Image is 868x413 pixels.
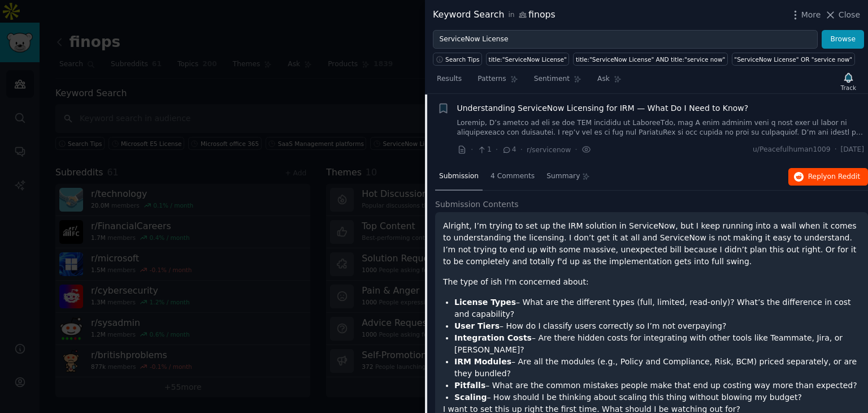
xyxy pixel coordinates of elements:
button: Track [837,70,860,93]
span: u/Peacefulhuman1009 [753,145,831,155]
span: Ask [597,74,610,84]
a: title:"ServiceNow License" [486,53,569,66]
button: Search Tips [433,53,482,66]
li: – Are all the modules (e.g., Policy and Compliance, Risk, BCM) priced separately, or are they bun... [454,356,860,380]
a: title:"ServiceNow License" AND title:"service now" [573,53,727,66]
div: "ServiceNow License" OR "service now" [734,55,852,63]
span: Search Tips [445,55,480,63]
li: – How should I be thinking about scaling this thing without blowing my budget? [454,392,860,403]
a: Understanding ServiceNow Licensing for IRM — What Do I Need to Know? [457,102,749,114]
a: "ServiceNow License" OR "service now" [732,53,855,66]
strong: IRM Modules [454,357,511,366]
a: Sentiment [530,70,585,93]
span: Close [839,9,860,21]
strong: Scaling [454,393,487,402]
strong: User Tiers [454,321,500,330]
div: Keyword Search finops [433,8,555,22]
li: – What are the different types (full, limited, read-only)? What’s the difference in cost and capa... [454,296,860,320]
span: · [835,145,837,155]
a: Patterns [474,70,522,93]
span: Reply [808,172,860,182]
span: Submission [439,171,479,182]
button: Browse [822,30,864,49]
strong: Integration Costs [454,333,532,342]
button: More [789,9,821,21]
span: 1 [477,145,491,155]
span: · [496,144,498,156]
span: on Reddit [827,173,860,180]
li: – How do I classify users correctly so I’m not overpaying? [454,320,860,332]
span: 4 [502,145,516,155]
span: Patterns [478,74,506,84]
span: Summary [546,171,580,182]
span: More [801,9,821,21]
p: The type of ish I'm concerned about: [443,276,860,288]
p: Alright, I’m trying to set up the IRM solution in ServiceNow, but I keep running into a wall when... [443,220,860,268]
span: [DATE] [841,145,864,155]
span: 4 Comments [491,171,535,182]
a: Loremip, D’s ametco ad eli se doe TEM incididu ut LaboreeTdo, mag A enim adminim veni q nost exer... [457,118,865,138]
span: in [508,10,514,20]
li: – Are there hidden costs for integrating with other tools like Teammate, Jira, or [PERSON_NAME]? [454,332,860,356]
div: Track [841,84,856,92]
span: · [520,144,523,156]
div: title:"ServiceNow License" AND title:"service now" [576,55,725,63]
strong: Pitfalls [454,381,485,390]
a: Results [433,70,466,93]
span: Submission Contents [435,199,519,210]
li: – What are the common mistakes people make that end up costing way more than expected? [454,380,860,392]
span: Results [437,74,462,84]
div: title:"ServiceNow License" [489,55,567,63]
span: r/servicenow [527,146,571,154]
button: Replyon Reddit [788,168,868,186]
a: Ask [593,70,626,93]
span: Sentiment [534,74,570,84]
button: Close [824,9,860,21]
input: Try a keyword related to your business [433,30,818,49]
span: · [471,144,473,156]
span: · [575,144,577,156]
strong: License Types [454,298,516,307]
